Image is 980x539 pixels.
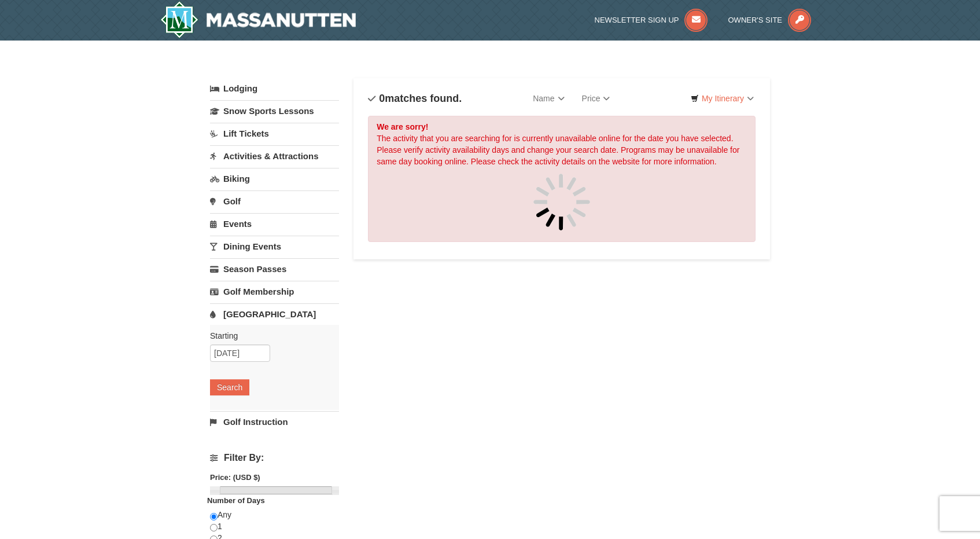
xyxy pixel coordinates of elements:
img: spinner.gif [533,173,591,231]
h4: matches found. [368,93,462,104]
label: Starting [210,330,330,342]
strong: Number of Days [207,496,265,505]
h4: Filter By: [210,453,339,463]
button: Search [210,379,249,395]
a: Events [210,213,339,234]
a: Dining Events [210,236,339,257]
a: Snow Sports Lessons [210,100,339,122]
span: Newsletter Sign Up [595,16,679,24]
div: The activity that you are searching for is currently unavailable online for the date you have sel... [368,116,756,242]
a: Lodging [210,78,339,99]
a: My Itinerary [683,90,761,107]
a: Lift Tickets [210,123,339,144]
strong: Price: (USD $) [210,473,260,482]
a: [GEOGRAPHIC_DATA] [210,303,339,325]
strong: We are sorry! [377,122,428,131]
a: Price [573,87,619,110]
a: Activities & Attractions [210,145,339,167]
span: 0 [379,93,385,104]
a: Season Passes [210,258,339,280]
img: Massanutten Resort Logo [160,1,356,38]
a: Owner's Site [728,16,812,24]
a: Name [524,87,573,110]
a: Golf [210,190,339,212]
a: Newsletter Sign Up [595,16,708,24]
label: - [210,494,339,506]
a: Massanutten Resort [160,1,356,38]
span: Owner's Site [728,16,783,24]
a: Golf Instruction [210,411,339,432]
a: Golf Membership [210,281,339,302]
a: Biking [210,168,339,189]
